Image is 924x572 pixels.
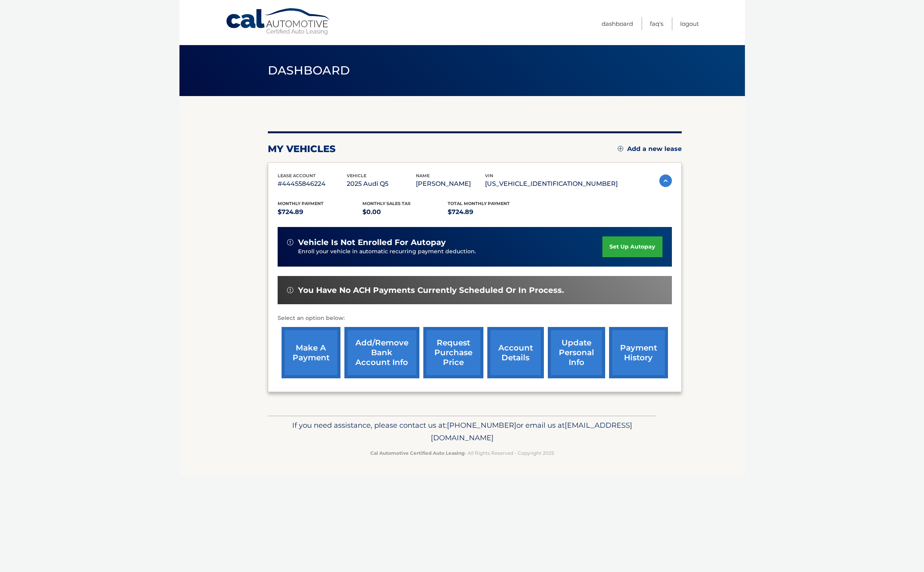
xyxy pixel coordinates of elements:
a: account details [487,327,544,378]
img: accordion-active.svg [659,174,672,187]
img: add.svg [618,146,623,151]
span: [PHONE_NUMBER] [447,421,516,430]
p: [US_VEHICLE_IDENTIFICATION_NUMBER] [485,178,618,189]
span: vin [485,173,493,178]
p: 2025 Audi Q5 [347,178,416,189]
p: $0.00 [362,207,448,218]
p: $724.89 [278,207,363,218]
span: You have no ACH payments currently scheduled or in process. [298,285,564,295]
p: If you need assistance, please contact us at: or email us at [273,419,651,444]
a: Add/Remove bank account info [344,327,419,378]
p: Enroll your vehicle in automatic recurring payment deduction. [298,247,603,256]
span: lease account [278,173,316,178]
span: Total Monthly Payment [448,201,510,206]
span: Monthly sales Tax [362,201,411,206]
a: set up autopay [602,236,662,257]
a: payment history [609,327,668,378]
a: update personal info [548,327,605,378]
p: - All Rights Reserved - Copyright 2025 [273,449,651,457]
img: alert-white.svg [287,239,293,245]
a: FAQ's [650,17,663,30]
p: $724.89 [448,207,533,218]
span: vehicle is not enrolled for autopay [298,238,446,247]
a: Cal Automotive [225,8,331,36]
a: request purchase price [423,327,483,378]
img: alert-white.svg [287,287,293,293]
a: Dashboard [602,17,633,30]
span: name [416,173,430,178]
p: #44455846224 [278,178,347,189]
p: [PERSON_NAME] [416,178,485,189]
span: vehicle [347,173,366,178]
span: Dashboard [268,63,350,78]
span: Monthly Payment [278,201,324,206]
a: Add a new lease [618,145,682,153]
span: [EMAIL_ADDRESS][DOMAIN_NAME] [431,421,632,442]
strong: Cal Automotive Certified Auto Leasing [370,450,465,456]
a: Logout [680,17,699,30]
a: make a payment [282,327,340,378]
p: Select an option below: [278,314,672,323]
h2: my vehicles [268,143,336,155]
